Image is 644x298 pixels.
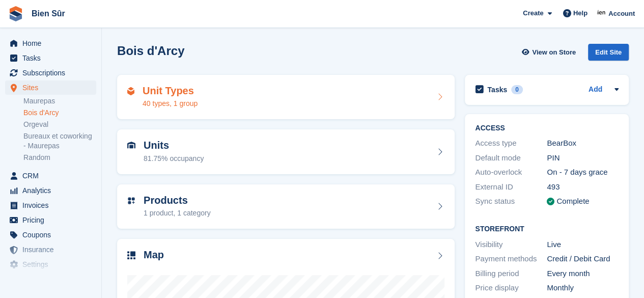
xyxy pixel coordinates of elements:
a: Units 81.75% occupancy [117,129,455,174]
h2: Tasks [487,85,507,94]
div: Access type [475,138,547,149]
span: Help [573,8,587,18]
span: Subscriptions [22,66,83,80]
div: BearBox [547,138,619,149]
a: menu [5,272,96,286]
span: Sites [22,80,83,95]
a: Random [23,153,96,162]
a: View on Store [520,44,580,61]
h2: Storefront [475,225,619,233]
a: Bois d'Arcy [23,108,96,118]
a: menu [5,66,96,80]
img: custom-product-icn-752c56ca05d30b4aa98f6f15887a0e09747e85b44ffffa43cff429088544963d.svg [127,197,135,205]
div: Live [547,239,619,251]
h2: Products [144,195,211,206]
div: Sync status [475,196,547,207]
div: Visibility [475,239,547,251]
div: Monthly [547,282,619,294]
div: External ID [475,181,547,193]
a: menu [5,242,96,257]
span: Invoices [22,198,83,212]
img: map-icn-33ee37083ee616e46c38cad1a60f524a97daa1e2b2c8c0bc3eb3415660979fc1.svg [127,251,135,259]
a: Orgeval [23,120,96,129]
div: On - 7 days grace [547,167,619,178]
a: Unit Types 40 types, 1 group [117,75,455,120]
h2: Map [144,249,164,261]
a: menu [5,169,96,183]
span: Analytics [22,183,83,198]
a: menu [5,213,96,227]
a: menu [5,80,96,95]
span: Capital [22,272,83,286]
a: Edit Site [588,44,629,65]
span: Coupons [22,228,83,242]
div: Auto-overlock [475,167,547,178]
span: Create [523,8,543,18]
a: menu [5,183,96,198]
a: menu [5,36,96,50]
div: Default mode [475,152,547,164]
h2: ACCESS [475,124,619,132]
div: Every month [547,268,619,280]
div: Price display [475,282,547,294]
span: Account [608,9,635,19]
span: Pricing [22,213,83,227]
a: Bureaux et coworking - Maurepas [23,131,96,151]
div: 81.75% occupancy [144,153,204,164]
span: Home [22,36,83,50]
img: unit-icn-7be61d7bf1b0ce9d3e12c5938cc71ed9869f7b940bace4675aadf7bd6d80202e.svg [127,142,135,149]
a: menu [5,228,96,242]
div: PIN [547,152,619,164]
a: Products 1 product, 1 category [117,184,455,229]
a: Maurepas [23,96,96,106]
h2: Bois d'Arcy [117,44,184,58]
span: Tasks [22,51,83,65]
a: menu [5,51,96,65]
img: unit-type-icn-2b2737a686de81e16bb02015468b77c625bbabd49415b5ef34ead5e3b44a266d.svg [127,87,134,95]
span: Settings [22,257,83,272]
div: Edit Site [588,44,629,61]
div: Payment methods [475,253,547,265]
span: CRM [22,169,83,183]
div: 1 product, 1 category [144,208,211,219]
h2: Units [144,140,204,151]
div: 0 [511,85,523,94]
div: 493 [547,181,619,193]
a: menu [5,257,96,272]
a: Bien Sûr [27,5,69,22]
img: Asmaa Habri [597,8,607,18]
a: menu [5,198,96,212]
img: stora-icon-8386f47178a22dfd0bd8f6a31ec36ba5ce8667c1dd55bd0f319d3a0aa187defe.svg [8,6,23,21]
div: Credit / Debit Card [547,253,619,265]
div: Billing period [475,268,547,280]
div: 40 types, 1 group [143,98,198,109]
span: Insurance [22,242,83,257]
span: View on Store [532,47,576,58]
h2: Unit Types [143,85,198,97]
div: Complete [556,196,589,207]
a: Add [589,84,602,96]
